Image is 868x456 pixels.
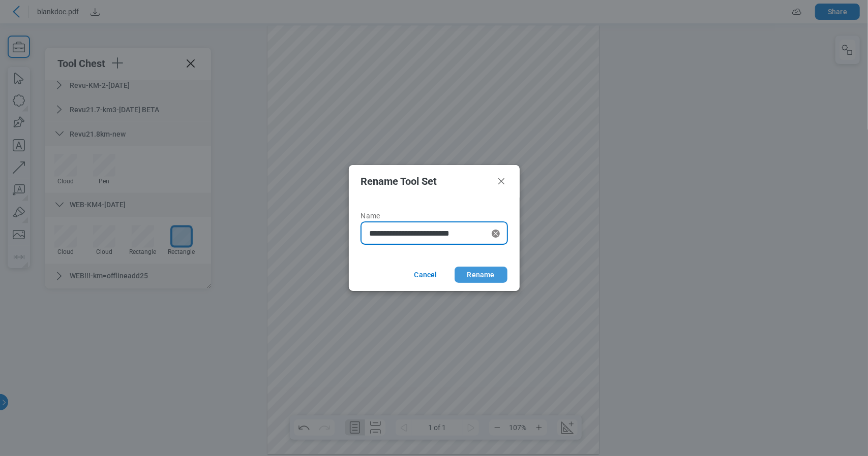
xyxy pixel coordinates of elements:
button: Rename [455,267,507,283]
h2: Rename Tool Set [361,176,491,187]
span: Name [361,212,380,220]
button: Close [495,175,507,187]
div: Clear [490,227,502,240]
button: Cancel [402,267,446,283]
